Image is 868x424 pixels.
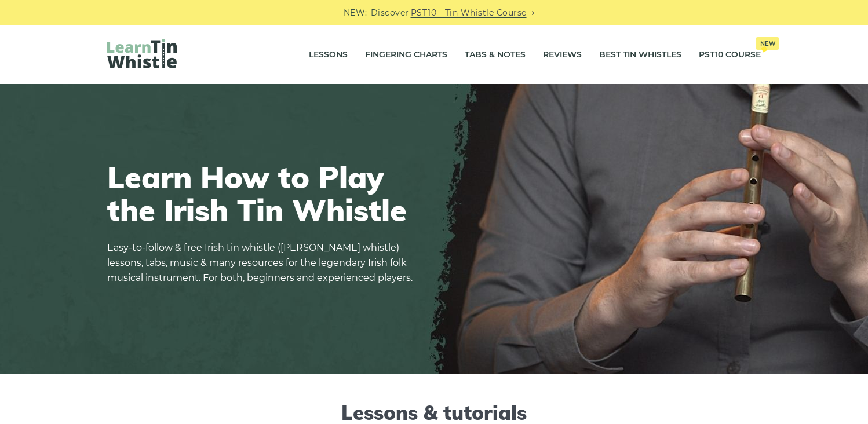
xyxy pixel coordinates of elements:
[465,41,526,70] a: Tabs & Notes
[699,41,761,70] a: PST10 CourseNew
[309,41,348,70] a: Lessons
[756,37,779,50] span: New
[107,160,420,226] h1: Learn How to Play the Irish Tin Whistle
[107,39,177,68] img: LearnTinWhistle.com
[365,41,447,70] a: Fingering Charts
[543,41,582,70] a: Reviews
[599,41,681,70] a: Best Tin Whistles
[107,240,420,286] p: Easy-to-follow & free Irish tin whistle ([PERSON_NAME] whistle) lessons, tabs, music & many resou...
